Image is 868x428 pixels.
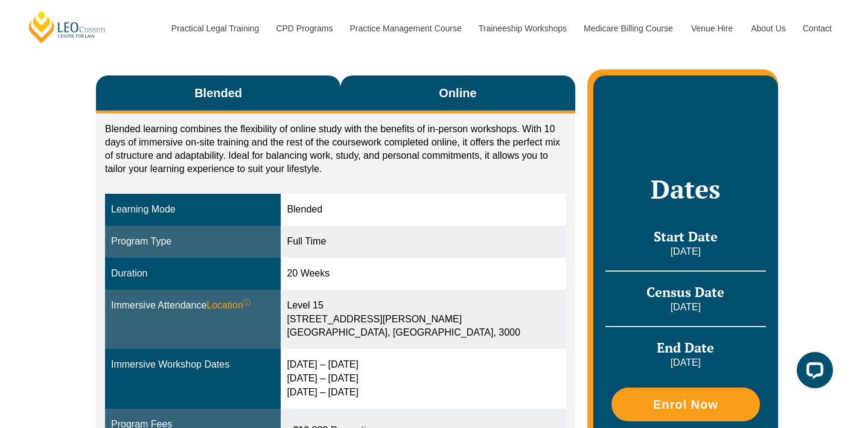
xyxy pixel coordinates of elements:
[605,356,766,369] p: [DATE]
[105,123,566,176] p: Blended learning combines the flexibility of online study with the benefits of in-person workshop...
[27,10,107,44] a: [PERSON_NAME] Centre for Law
[111,235,275,249] div: Program Type
[575,2,682,54] a: Medicare Billing Course
[287,235,560,249] div: Full Time
[787,347,838,398] iframe: LiveChat chat widget
[611,388,760,421] a: Enrol Now
[605,301,766,314] p: [DATE]
[470,2,575,54] a: Traineeship Workshops
[162,2,267,54] a: Practical Legal Training
[287,203,560,217] div: Blended
[605,245,766,258] p: [DATE]
[439,85,476,101] span: Online
[243,298,251,307] sup: ⓘ
[742,2,794,54] a: About Us
[287,299,560,340] div: Level 15 [STREET_ADDRESS][PERSON_NAME] [GEOGRAPHIC_DATA], [GEOGRAPHIC_DATA], 3000
[287,358,560,400] div: [DATE] – [DATE] [DATE] – [DATE] [DATE] – [DATE]
[646,283,724,301] span: Census Date
[111,358,275,372] div: Immersive Workshop Dates
[206,299,251,313] span: Location
[657,339,714,356] span: End Date
[287,267,560,281] div: 20 Weeks
[794,2,841,54] a: Contact
[682,2,742,54] a: Venue Hire
[194,85,242,101] span: Blended
[267,2,340,54] a: CPD Programs
[341,2,470,54] a: Practice Management Course
[653,398,718,410] span: Enrol Now
[605,174,766,204] h2: Dates
[111,299,275,313] div: Immersive Attendance
[111,203,275,217] div: Learning Mode
[654,228,718,245] span: Start Date
[111,267,275,281] div: Duration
